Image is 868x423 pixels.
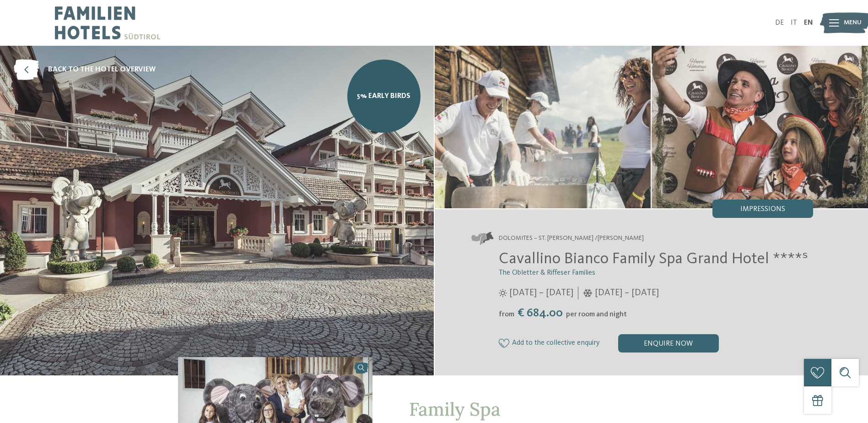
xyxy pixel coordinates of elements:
[583,289,593,297] i: Opening times in winter
[14,60,156,80] a: back to the hotel overview
[499,311,514,318] span: from
[804,19,813,27] a: EN
[775,19,784,27] a: DE
[844,18,862,27] span: Menu
[512,339,600,347] span: Add to the collective enquiry
[499,234,644,243] span: Dolomites – St. [PERSON_NAME] /[PERSON_NAME]
[791,19,797,27] a: IT
[618,334,719,352] div: enquire now
[48,65,156,75] span: back to the hotel overview
[740,206,785,213] span: Impressions
[595,287,659,299] span: [DATE] – [DATE]
[652,46,868,208] img: The family hotel in St. Ulrich in Val Gardena/Gröden for being perfectly happy
[347,60,421,133] a: 5% Early Birds
[499,269,595,277] span: The Obletter & Riffeser Families
[509,287,573,299] span: [DATE] – [DATE]
[499,251,808,267] span: Cavallino Bianco Family Spa Grand Hotel ****ˢ
[357,91,410,101] span: 5% Early Birds
[515,307,565,319] span: € 684.00
[566,311,627,318] span: per room and night
[435,46,651,208] img: The family hotel in St. Ulrich in Val Gardena/Gröden for being perfectly happy
[499,289,507,297] i: Opening times in summer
